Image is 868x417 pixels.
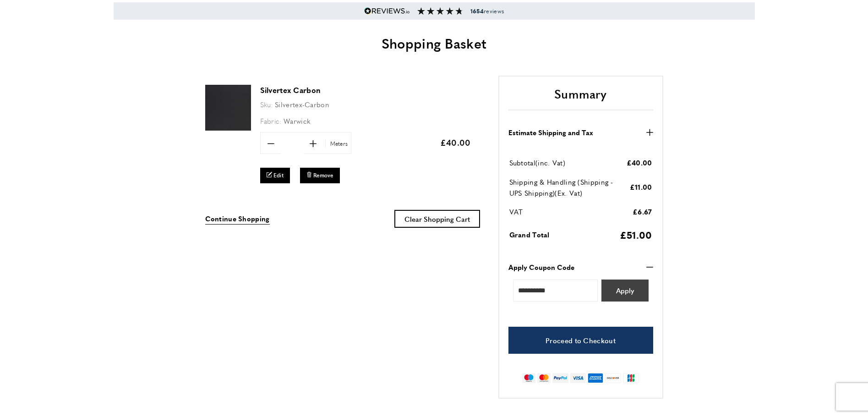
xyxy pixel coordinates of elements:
img: paypal [552,373,568,383]
span: Subtotal [509,158,535,167]
span: reviews [470,7,504,15]
span: £40.00 [440,137,471,148]
a: Silvertex Carbon [205,124,251,132]
a: Edit Silvertex Carbon [260,168,290,183]
span: Remove [313,171,333,179]
a: Silvertex Carbon [260,85,321,95]
span: Warwick [284,116,310,126]
span: Shopping Basket [382,33,487,53]
img: mastercard [537,373,551,383]
img: american-express [588,373,604,383]
span: Shipping & Handling (Shipping - UPS Shipping) [509,177,613,198]
span: Sku: [260,99,273,109]
strong: Estimate Shipping and Tax [508,127,593,138]
img: discover [605,373,621,383]
span: Apply [616,287,634,294]
a: Continue Shopping [205,213,270,225]
button: Apply [601,280,649,302]
span: £51.00 [620,228,652,241]
span: Fabric: [260,116,282,126]
button: Clear Shopping Cart [394,210,480,228]
span: Meters [325,139,350,148]
button: Remove Silvertex Carbon [300,168,340,183]
span: Grand Total [509,230,550,239]
span: Clear Shopping Cart [404,214,470,224]
span: (Ex. Vat) [555,188,582,198]
span: Continue Shopping [205,214,270,223]
span: Silvertex-Carbon [275,99,329,109]
span: Edit [273,171,284,179]
a: Proceed to Checkout [508,327,653,354]
img: visa [570,373,585,383]
button: Apply Coupon Code [508,262,653,273]
img: jcb [623,373,639,383]
span: £11.00 [630,182,652,192]
button: Estimate Shipping and Tax [508,127,653,138]
span: £40.00 [627,158,652,167]
span: (inc. Vat) [535,158,565,167]
img: maestro [522,373,535,383]
img: Reviews section [417,7,463,15]
span: £6.67 [633,207,652,216]
img: Silvertex Carbon [205,85,251,131]
h2: Summary [508,86,653,110]
strong: Apply Coupon Code [508,262,574,273]
img: Reviews.io 5 stars [364,7,410,15]
strong: 1654 [470,7,484,15]
span: VAT [509,207,523,216]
